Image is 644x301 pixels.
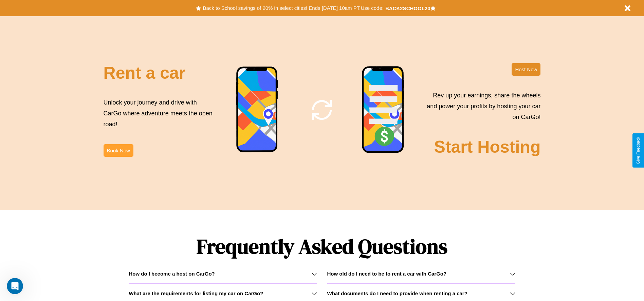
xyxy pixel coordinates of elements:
[236,66,279,153] img: phone
[201,3,385,13] button: Back to School savings of 20% in select cities! Ends [DATE] 10am PT.Use code:
[129,271,215,277] h3: How do I become a host on CarGo?
[362,66,405,154] img: phone
[104,144,133,157] button: Book Now
[104,97,215,130] p: Unlock your journey and drive with CarGo where adventure meets the open road!
[129,290,263,296] h3: What are the requirements for listing my car on CarGo?
[423,90,540,123] p: Rev up your earnings, share the wheels and power your profits by hosting your car on CarGo!
[385,5,430,11] b: BACK2SCHOOL20
[129,229,515,264] h1: Frequently Asked Questions
[7,278,23,294] iframe: Intercom live chat
[636,137,641,164] div: Give Feedback
[104,63,186,83] h2: Rent a car
[434,137,541,157] h2: Start Hosting
[512,63,540,76] button: Host Now
[327,271,447,277] h3: How old do I need to be to rent a car with CarGo?
[327,290,467,296] h3: What documents do I need to provide when renting a car?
